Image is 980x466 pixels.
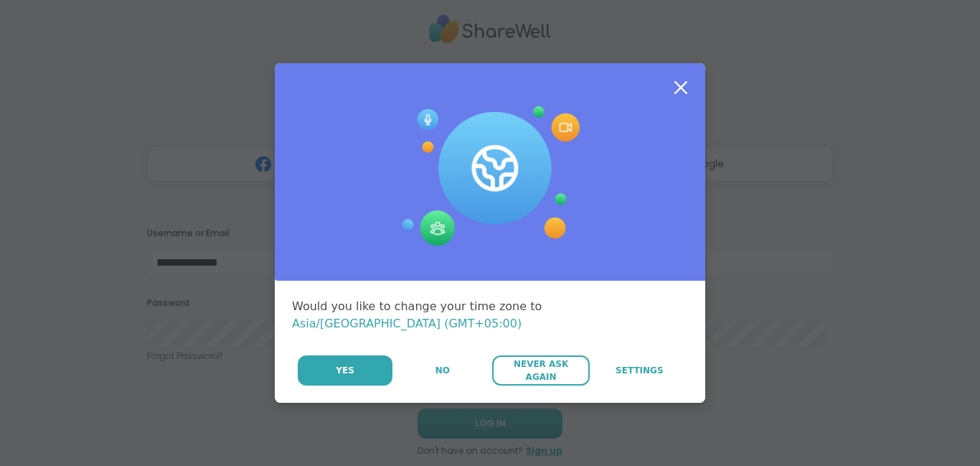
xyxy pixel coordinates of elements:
span: Never Ask Again [499,358,582,383]
div: Would you like to change your time zone to [292,298,688,332]
button: Yes [298,355,392,386]
span: Asia/[GEOGRAPHIC_DATA] (GMT+05:00) [292,317,522,330]
span: Settings [616,364,664,377]
span: Yes [336,364,354,377]
button: No [394,355,491,386]
button: Never Ask Again [492,355,589,386]
a: Settings [591,355,688,386]
img: Session Experience [400,106,580,247]
span: No [435,364,450,377]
